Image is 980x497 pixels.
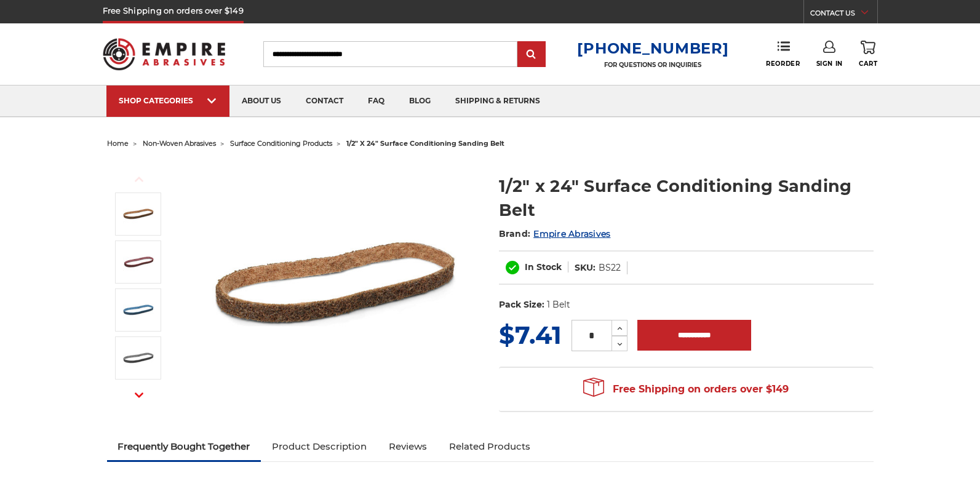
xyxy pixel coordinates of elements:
[293,85,356,117] a: contact
[356,85,397,117] a: faq
[499,320,562,350] span: $7.41
[124,166,154,193] button: Previous
[499,228,531,239] span: Brand:
[859,41,877,68] a: Cart
[346,139,504,148] span: 1/2" x 24" surface conditioning sanding belt
[577,61,728,69] p: FOR QUESTIONS OR INQUIRIES
[143,139,216,148] a: non-woven abrasives
[229,85,293,117] a: about us
[123,295,154,325] img: 1/2"x24" Fine Surface Conditioning Belt
[443,85,552,117] a: shipping & returns
[599,261,621,274] dd: BS22
[575,261,596,274] dt: SKU:
[123,247,154,277] img: 1/2"x24" Medium Surface Conditioning Belt
[212,161,458,407] img: 1/2"x24" Coarse Surface Conditioning Belt
[119,96,217,105] div: SHOP CATEGORIES
[577,39,728,57] a: [PHONE_NUMBER]
[397,85,443,117] a: blog
[103,30,226,78] img: Empire Abrasives
[230,139,332,148] a: surface conditioning products
[124,382,154,408] button: Next
[859,60,877,68] span: Cart
[766,60,800,68] span: Reorder
[766,41,800,67] a: Reorder
[123,199,154,229] img: 1/2"x24" Coarse Surface Conditioning Belt
[499,174,874,222] h1: 1/2" x 24" Surface Conditioning Sanding Belt
[519,42,544,67] input: Submit
[499,298,544,311] dt: Pack Size:
[810,6,877,23] a: CONTACT US
[547,298,570,311] dd: 1 Belt
[123,343,154,373] img: 1/2"x24" Ultra Fine Surface Conditioning Belt
[816,60,843,68] span: Sign In
[378,433,438,460] a: Reviews
[525,261,562,272] span: In Stock
[583,377,789,402] span: Free Shipping on orders over $149
[533,228,610,239] a: Empire Abrasives
[107,139,129,148] a: home
[261,433,378,460] a: Product Description
[438,433,541,460] a: Related Products
[107,433,261,460] a: Frequently Bought Together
